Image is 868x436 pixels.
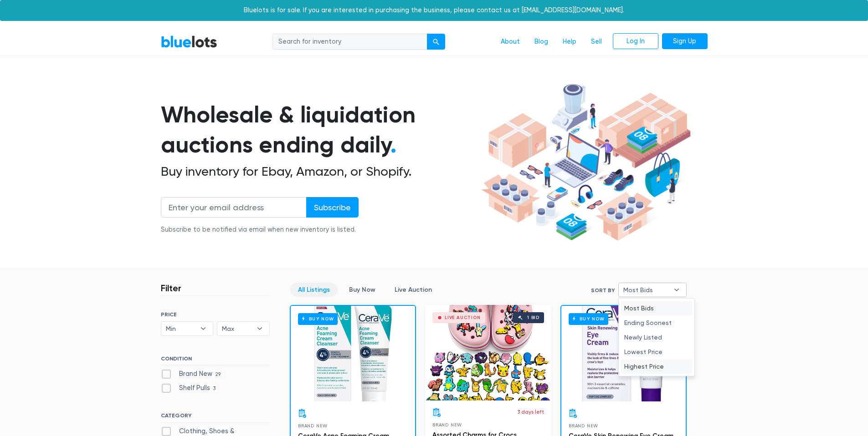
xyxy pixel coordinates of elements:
a: Buy Now [561,306,686,401]
li: Newly Listed [621,330,692,345]
p: 3 days left [517,408,544,416]
div: 1 bid [527,315,539,320]
img: hero-ee84e7d0318cb26816c560f6b4441b76977f77a177738b4e94f68c95b2b83dbb.png [478,80,694,245]
a: Live Auction [387,283,440,297]
h6: CATEGORY [161,412,270,422]
li: Lowest Price [621,345,692,359]
a: Log In [613,33,658,50]
a: Blog [527,33,555,51]
span: Brand New [432,422,462,427]
h1: Wholesale & liquidation auctions ending daily [161,100,478,160]
h3: Filter [161,283,181,294]
a: Help [555,33,584,51]
h6: Buy Now [298,313,338,324]
span: . [390,131,396,158]
input: Subscribe [306,197,359,218]
li: Highest Price [621,359,692,374]
a: Buy Now [291,306,415,401]
a: Live Auction 1 bid [425,305,551,401]
span: 3 [210,385,219,392]
label: Shelf Pulls [161,383,219,393]
b: ▾ [194,322,213,335]
b: ▾ [667,283,686,297]
span: Min [166,322,196,335]
a: Sell [584,33,609,51]
span: Brand New [569,423,598,428]
div: Live Auction [445,315,481,320]
a: BlueLots [161,35,217,48]
h6: CONDITION [161,355,270,365]
a: Sign Up [662,33,708,50]
h2: Buy inventory for Ebay, Amazon, or Shopify. [161,164,478,179]
li: Most Bids [621,301,692,315]
span: Max [222,322,252,335]
a: Buy Now [341,283,383,297]
span: Most Bids [623,283,669,297]
input: Search for inventory [272,34,427,50]
a: About [493,33,527,51]
li: Ending Soonest [621,315,692,330]
span: 29 [212,371,224,378]
h6: PRICE [161,311,270,318]
h6: Buy Now [569,313,608,324]
a: All Listings [290,283,338,297]
div: Subscribe to be notified via email when new inventory is listed. [161,225,359,235]
input: Enter your email address [161,197,307,218]
label: Brand New [161,369,224,379]
label: Sort By [591,286,615,294]
b: ▾ [250,322,269,335]
span: Brand New [298,423,328,428]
